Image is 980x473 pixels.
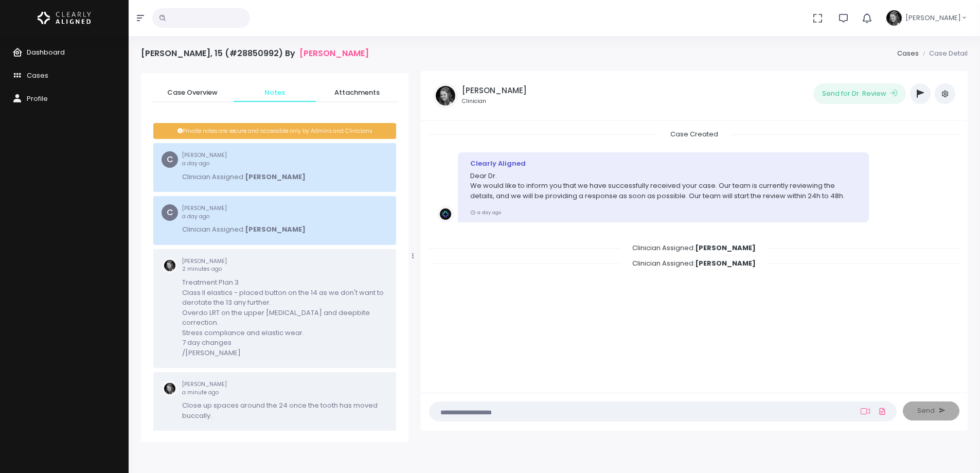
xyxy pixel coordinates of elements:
h5: [PERSON_NAME] [462,86,527,95]
button: Send for Dr. Review [813,83,906,104]
div: scrollable content [429,129,959,382]
p: Clinician Assigned: [182,224,306,235]
span: Clinician Assigned: [620,255,768,271]
small: [PERSON_NAME] [182,257,388,273]
a: Add Files [876,402,888,421]
li: Case Detail [919,48,968,59]
span: Profile [27,94,48,103]
div: Private notes are secure and accessible only by Admins and Clinicians [153,123,396,139]
span: Cases [27,71,48,80]
span: a day ago [182,160,209,167]
small: Clinician [462,97,527,106]
img: Logo Horizontal [38,7,91,29]
span: Dashboard [27,47,65,57]
span: Attachments [324,87,390,98]
span: Clinician Assigned: [620,240,768,256]
a: Cases [897,48,919,58]
small: [PERSON_NAME] [182,151,306,167]
small: a day ago [470,209,501,216]
small: [PERSON_NAME] [182,380,388,396]
span: Case Created [658,126,730,142]
b: [PERSON_NAME] [695,243,756,253]
p: Close up spaces around the 24 once the tooth has moved buccally. [182,400,388,421]
span: Case Overview [159,87,225,98]
h4: [PERSON_NAME], 15 (#28850992) By [141,48,369,58]
b: [PERSON_NAME] [695,258,756,268]
div: Clearly Aligned [470,159,857,169]
b: [PERSON_NAME] [245,224,306,234]
img: Header Avatar [885,9,903,27]
div: scrollable content [141,71,408,442]
span: [PERSON_NAME] [905,13,961,23]
span: C [162,151,178,168]
span: C [162,204,178,221]
p: Clinician Assigned: [182,172,306,182]
p: Dear Dr. We would like to inform you that we have successfully received your case. Our team is cu... [470,171,857,201]
a: [PERSON_NAME] [299,48,369,58]
span: Notes [242,87,308,98]
p: Treatment Plan 3 Class II elastics - placed button on the 14 as we don't want to derotate the 13 ... [182,277,388,358]
span: a day ago [182,213,209,220]
small: [PERSON_NAME] [182,204,306,220]
span: a minute ago [182,389,219,396]
b: [PERSON_NAME] [245,172,306,182]
a: Add Loom Video [859,407,872,415]
span: 2 minutes ago [182,265,222,273]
